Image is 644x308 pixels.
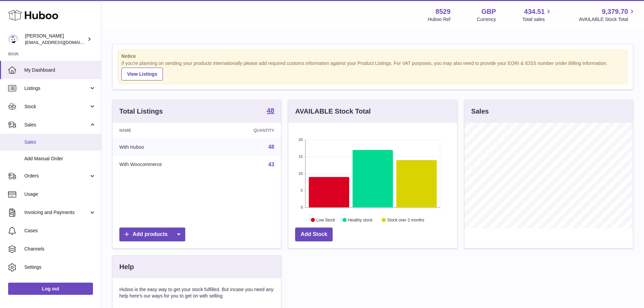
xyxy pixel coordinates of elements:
[119,107,163,116] h3: Total Listings
[522,7,552,23] a: 434.51 Total sales
[113,138,217,156] td: With Huboo
[24,264,96,270] span: Settings
[24,85,89,92] span: Listings
[299,155,303,159] text: 15
[295,228,333,241] a: Add Stock
[119,262,134,271] h3: Help
[435,7,451,16] strong: 8529
[24,209,89,216] span: Invoicing and Payments
[481,7,496,16] strong: GBP
[113,156,217,173] td: With Woocommerce
[301,188,303,192] text: 5
[477,16,496,23] div: Currency
[428,16,451,23] div: Huboo Ref
[267,107,274,114] strong: 48
[522,16,552,23] span: Total sales
[24,139,96,145] span: Sales
[348,217,373,222] text: Healthy stock
[25,33,86,46] div: [PERSON_NAME]
[217,123,281,138] th: Quantity
[24,246,96,252] span: Channels
[24,156,96,162] span: Add Manual Order
[24,228,96,234] span: Cases
[8,34,18,44] img: internalAdmin-8529@internal.huboo.com
[299,138,303,142] text: 20
[267,107,274,115] a: 48
[299,171,303,175] text: 10
[268,162,275,167] a: 43
[301,205,303,209] text: 0
[113,123,217,138] th: Name
[121,68,163,80] a: View Listings
[316,217,335,222] text: Low Stock
[119,286,274,299] p: Huboo is the easy way to get your stock fulfilled. But incase you need any help here's our ways f...
[387,217,424,222] text: Stock over 2 months
[25,40,99,45] span: [EMAIL_ADDRESS][DOMAIN_NAME]
[602,7,628,16] span: 9,379.70
[24,173,89,179] span: Orders
[471,107,489,116] h3: Sales
[24,67,96,73] span: My Dashboard
[121,60,624,80] div: If you're planning on sending your products internationally please add required customs informati...
[24,191,96,197] span: Usage
[119,228,185,241] a: Add products
[121,53,624,60] strong: Notice
[295,107,371,116] h3: AVAILABLE Stock Total
[24,122,89,128] span: Sales
[8,283,93,295] a: Log out
[24,103,89,110] span: Stock
[524,7,545,16] span: 434.51
[579,16,636,23] span: AVAILABLE Stock Total
[268,144,275,150] a: 48
[579,7,636,23] a: 9,379.70 AVAILABLE Stock Total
